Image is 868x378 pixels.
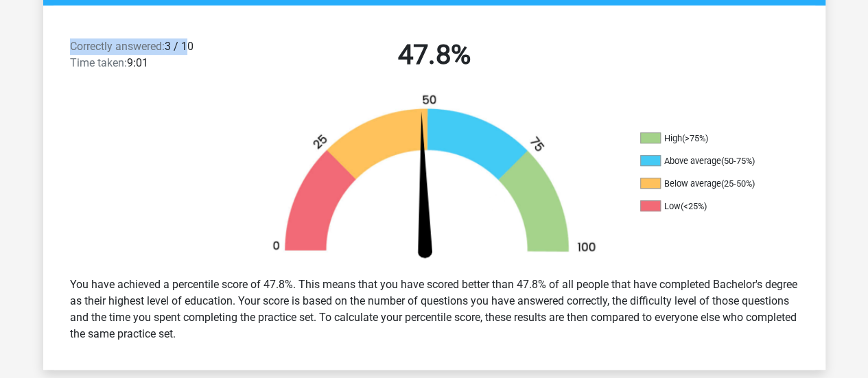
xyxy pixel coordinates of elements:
[70,56,127,69] span: Time taken:
[70,40,165,53] span: Correctly answered:
[249,93,620,265] img: 48.ec6230812979.png
[682,133,708,143] div: (>75%)
[640,155,777,167] li: Above average
[721,178,755,189] div: (25-50%)
[257,38,611,71] h2: 47.8%
[60,271,809,348] div: You have achieved a percentile score of 47.8%. This means that you have scored better than 47.8% ...
[721,156,755,166] div: (50-75%)
[681,201,707,211] div: (<25%)
[60,38,247,77] div: 3 / 10 9:01
[640,200,777,213] li: Low
[640,178,777,190] li: Below average
[640,132,777,145] li: High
